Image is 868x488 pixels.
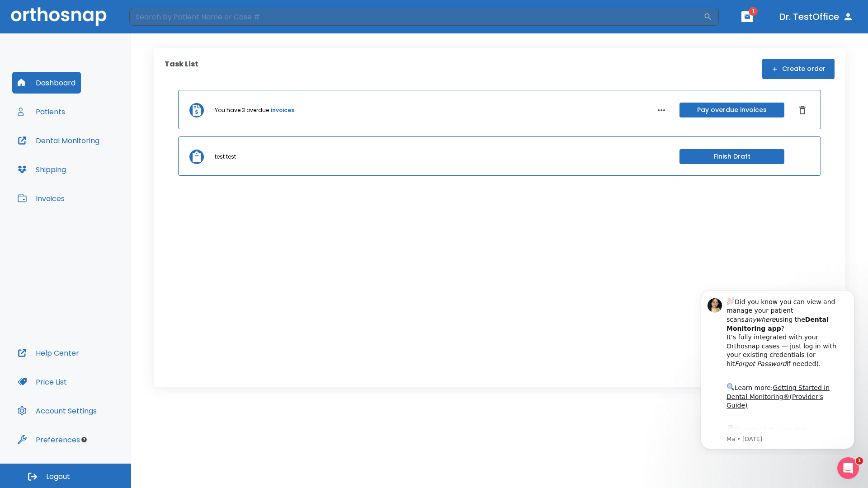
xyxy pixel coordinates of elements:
[12,342,85,364] button: Help Center
[12,72,81,94] button: Dashboard
[12,188,70,209] button: Invoices
[749,7,758,16] span: 1
[39,144,120,160] a: App Store
[837,457,859,479] iframe: Intercom live chat
[856,457,863,465] span: 1
[39,142,153,188] div: Download the app: | ​ Let us know if you need help getting started!
[687,282,868,455] iframe: Intercom notifications message
[215,153,236,161] p: test test
[215,106,269,114] p: You have 3 overdue
[39,153,153,161] p: Message from Ma, sent 6w ago
[776,9,857,25] button: Dr. TestOffice
[11,7,107,26] img: Orthosnap
[12,101,71,122] button: Patients
[679,103,784,117] button: Pay overdue invoices
[795,103,810,117] button: Dismiss
[12,371,72,393] button: Price List
[129,8,703,26] input: Search by Patient Name or Case #
[153,14,160,21] button: Dismiss notification
[12,429,85,450] button: Preferences
[762,59,835,79] button: Create order
[271,106,294,114] a: invoices
[12,130,105,151] button: Dental Monitoring
[165,59,198,79] p: Task List
[12,400,102,422] button: Account Settings
[46,472,70,482] span: Logout
[80,436,88,444] div: Tooltip anchor
[679,149,784,164] button: Finish Draft
[12,159,71,180] button: Shipping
